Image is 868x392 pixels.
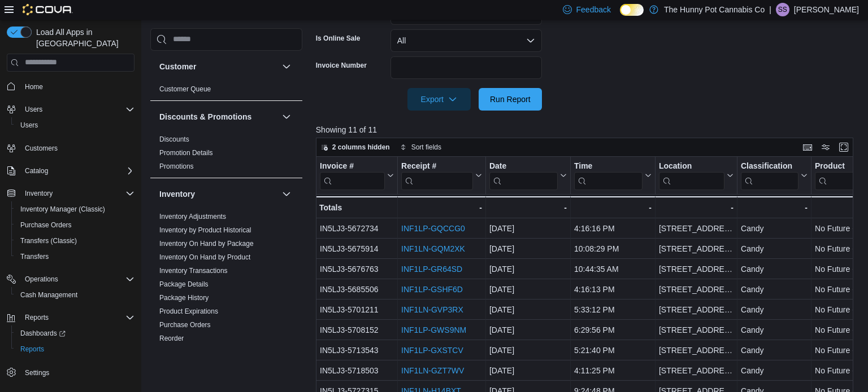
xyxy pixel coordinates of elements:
span: Inventory Transactions [159,266,228,275]
div: IN5LJ3-5675914 [320,242,394,256]
button: Customer [280,60,293,73]
button: Catalog [2,163,139,179]
a: Inventory Transactions [159,267,228,275]
span: 2 columns hidden [332,143,390,152]
button: Enter fullscreen [837,140,850,154]
span: Settings [20,365,134,379]
span: Catalog [25,166,48,175]
div: Candy [741,343,808,357]
div: [STREET_ADDRESS] [659,262,734,276]
div: Classification [741,161,798,171]
button: Keyboard shortcuts [801,140,814,154]
span: Inventory Manager (Classic) [16,202,134,216]
div: IN5LJ3-5701211 [320,303,394,316]
a: INF1LP-GR64SD [401,265,462,274]
div: Invoice # [320,161,385,190]
span: Sort fields [411,143,441,152]
span: Export [414,88,464,111]
span: Run Report [490,94,531,105]
span: Inventory [20,187,134,200]
div: 5:33:12 PM [574,303,652,316]
div: - [574,201,652,214]
span: Transfers (Classic) [16,234,134,248]
a: Home [20,80,47,94]
div: Candy [741,364,808,377]
p: [PERSON_NAME] [794,3,859,16]
button: Operations [2,271,139,287]
span: Reports [25,313,49,322]
input: Dark Mode [620,4,644,16]
span: Purchase Orders [16,218,134,232]
button: Users [2,102,139,117]
button: Settings [2,364,139,380]
span: Operations [20,272,134,286]
div: Totals [319,201,394,214]
div: 6:29:56 PM [574,323,652,337]
a: Users [16,118,42,132]
a: Inventory Adjustments [159,213,226,221]
a: Customers [20,142,62,155]
label: Is Online Sale [316,34,361,43]
button: Inventory Manager (Classic) [11,201,139,217]
div: [DATE] [489,242,567,256]
a: Inventory Manager (Classic) [16,202,110,216]
span: Users [20,121,38,130]
img: Cova [23,4,73,15]
div: Invoice # [320,161,385,171]
button: Customers [2,140,139,156]
button: Purchase Orders [11,217,139,233]
a: Product Expirations [159,307,218,315]
button: Cash Management [11,287,139,303]
div: [STREET_ADDRESS] [659,364,734,377]
span: Package Details [159,280,209,289]
div: Candy [741,242,808,256]
button: Run Report [479,88,542,111]
a: INF1LP-GWS9NM [401,325,466,334]
span: Home [25,82,43,91]
button: Discounts & Promotions [280,110,293,124]
button: Export [407,88,471,111]
div: [DATE] [489,303,567,316]
span: Settings [25,368,49,377]
div: 10:08:29 PM [574,242,652,256]
button: Inventory [280,187,293,201]
span: Users [20,103,134,116]
button: Classification [741,161,808,190]
a: Inventory On Hand by Package [159,240,254,248]
a: Reports [16,342,49,356]
span: Operations [25,275,58,284]
a: Dashboards [16,327,70,340]
a: Purchase Orders [16,218,76,232]
div: Candy [741,303,808,316]
div: Customer [150,82,302,100]
button: Date [489,161,567,190]
span: Promotions [159,162,194,171]
span: Package History [159,293,209,302]
span: Customer Queue [159,85,211,94]
div: [STREET_ADDRESS] [659,283,734,296]
span: Reports [16,342,134,356]
span: Catalog [20,164,134,178]
button: Reports [20,311,53,324]
div: Candy [741,262,808,276]
div: - [489,201,567,214]
span: Discounts [159,135,189,144]
span: Inventory Manager (Classic) [20,205,105,214]
div: [STREET_ADDRESS] [659,303,734,316]
span: Home [20,80,134,94]
a: INF1LN-GZT7WV [401,366,464,375]
button: Operations [20,272,63,286]
span: Inventory On Hand by Package [159,239,254,248]
button: Sort fields [396,140,446,154]
button: Catalog [20,164,53,178]
button: Home [2,78,139,95]
button: Transfers (Classic) [11,233,139,249]
div: 4:11:25 PM [574,364,652,377]
span: Inventory Adjustments [159,212,226,221]
h3: Discounts & Promotions [159,111,251,122]
span: Load All Apps in [GEOGRAPHIC_DATA] [32,27,134,49]
div: IN5LJ3-5713543 [320,343,394,357]
div: Date [489,161,558,171]
div: - [741,201,808,214]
